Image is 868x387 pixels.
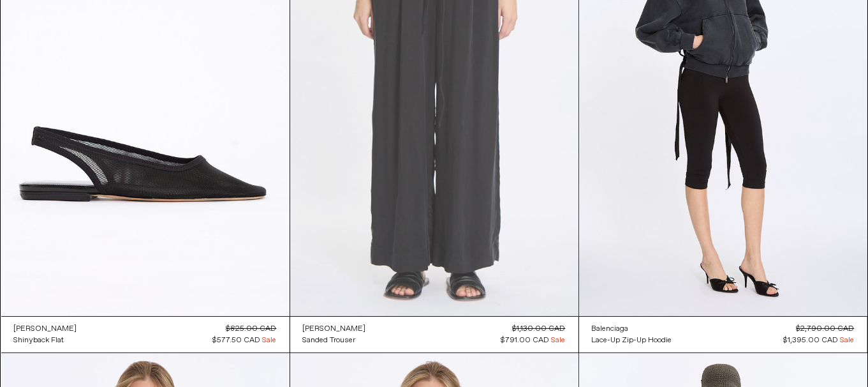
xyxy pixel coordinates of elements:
span: $791.00 CAD [501,335,550,345]
s: $1,130.00 CAD [513,324,566,334]
a: Lace-Up Zip-Up Hoodie [592,335,672,346]
a: Shinyback Flat [14,335,77,346]
div: Shinyback Flat [14,335,64,346]
div: Lace-Up Zip-Up Hoodie [592,335,672,346]
s: $2,790.00 CAD [797,324,855,334]
a: Balenciaga [592,323,672,335]
a: [PERSON_NAME] [303,323,366,335]
a: [PERSON_NAME] [14,323,77,335]
span: Sale [263,335,277,346]
span: $577.50 CAD [213,335,261,345]
a: Sanded Trouser [303,335,366,346]
div: [PERSON_NAME] [303,324,366,335]
div: Balenciaga [592,324,629,335]
div: Sanded Trouser [303,335,356,346]
s: $825.00 CAD [226,324,277,334]
div: [PERSON_NAME] [14,324,77,335]
span: Sale [841,335,855,346]
span: $1,395.00 CAD [784,335,839,345]
span: Sale [552,335,566,346]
